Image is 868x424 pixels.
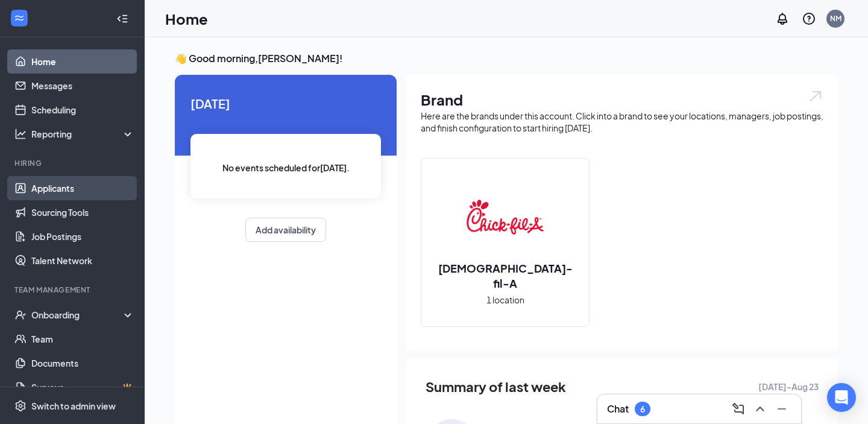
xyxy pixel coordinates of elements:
svg: Collapse [116,13,128,25]
span: Summary of last week [426,376,566,397]
div: Reporting [31,128,135,140]
div: NM [830,13,841,24]
h3: Chat [607,402,629,416]
a: Scheduling [31,98,134,122]
img: open.6027fd2a22e1237b5b06.svg [808,89,823,103]
div: 6 [640,404,645,414]
h1: Home [165,8,208,29]
svg: Analysis [14,128,27,140]
a: Home [31,49,134,74]
div: Here are the brands under this account. Click into a brand to see your locations, managers, job p... [421,110,823,134]
button: ComposeMessage [729,399,748,419]
div: Switch to admin view [31,400,116,412]
svg: QuestionInfo [802,11,816,26]
span: No events scheduled for [DATE] . [222,161,350,174]
a: Applicants [31,176,134,200]
a: Job Postings [31,224,134,248]
svg: UserCheck [14,309,27,321]
a: Documents [31,351,134,375]
img: Chick-fil-A [467,179,544,256]
div: Open Intercom Messenger [827,383,856,412]
button: Add availability [245,218,326,242]
div: Onboarding [31,309,124,321]
h1: Brand [421,89,823,110]
svg: WorkstreamLogo [13,12,25,24]
a: Messages [31,74,134,98]
svg: ChevronUp [753,402,767,416]
button: ChevronUp [750,399,770,419]
h2: [DEMOGRAPHIC_DATA]-fil-A [421,261,589,291]
div: Hiring [14,158,132,168]
h3: 👋 Good morning, [PERSON_NAME] ! [175,52,838,65]
svg: ComposeMessage [731,402,746,416]
span: [DATE] - Aug 23 [758,380,819,393]
button: Minimize [772,399,791,419]
a: Team [31,327,134,351]
svg: Minimize [775,402,789,416]
span: 1 location [486,293,524,306]
svg: Settings [14,400,27,412]
svg: Notifications [775,11,790,26]
a: Sourcing Tools [31,200,134,224]
a: Talent Network [31,248,134,273]
div: Team Management [14,285,132,295]
span: [DATE] [190,94,381,113]
a: SurveysCrown [31,375,134,399]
